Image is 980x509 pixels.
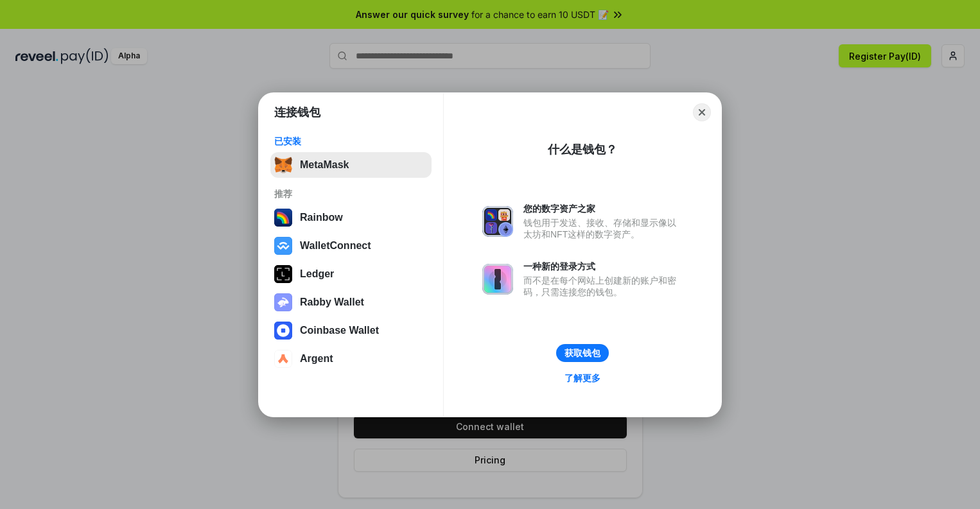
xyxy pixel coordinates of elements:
h1: 连接钱包 [274,105,320,120]
div: Coinbase Wallet [300,325,379,336]
img: svg+xml,%3Csvg%20fill%3D%22none%22%20height%3D%2233%22%20viewBox%3D%220%200%2035%2033%22%20width%... [274,156,292,174]
div: 您的数字资产之家 [523,203,683,214]
button: Close [693,103,711,121]
div: Rabby Wallet [300,297,364,308]
div: 获取钱包 [564,347,600,359]
img: svg+xml,%3Csvg%20xmlns%3D%22http%3A%2F%2Fwww.w3.org%2F2000%2Fsvg%22%20fill%3D%22none%22%20viewBox... [274,293,292,311]
img: svg+xml,%3Csvg%20xmlns%3D%22http%3A%2F%2Fwww.w3.org%2F2000%2Fsvg%22%20width%3D%2228%22%20height%3... [274,265,292,283]
div: 什么是钱包？ [548,142,617,157]
img: svg+xml,%3Csvg%20width%3D%2228%22%20height%3D%2228%22%20viewBox%3D%220%200%2028%2028%22%20fill%3D... [274,350,292,368]
button: 获取钱包 [556,344,609,362]
div: 一种新的登录方式 [523,261,683,272]
div: Rainbow [300,212,343,223]
div: 已安装 [274,135,428,147]
button: WalletConnect [270,233,432,259]
img: svg+xml,%3Csvg%20xmlns%3D%22http%3A%2F%2Fwww.w3.org%2F2000%2Fsvg%22%20fill%3D%22none%22%20viewBox... [482,264,513,295]
button: Rabby Wallet [270,289,432,315]
div: 而不是在每个网站上创建新的账户和密码，只需连接您的钱包。 [523,275,683,298]
div: Ledger [300,268,334,280]
img: svg+xml,%3Csvg%20width%3D%22120%22%20height%3D%22120%22%20viewBox%3D%220%200%20120%20120%22%20fil... [274,209,292,227]
button: MetaMask [270,152,432,178]
div: MetaMask [300,159,349,171]
button: Ledger [270,261,432,287]
img: svg+xml,%3Csvg%20width%3D%2228%22%20height%3D%2228%22%20viewBox%3D%220%200%2028%2028%22%20fill%3D... [274,237,292,255]
img: svg+xml,%3Csvg%20width%3D%2228%22%20height%3D%2228%22%20viewBox%3D%220%200%2028%2028%22%20fill%3D... [274,322,292,340]
button: Coinbase Wallet [270,318,432,343]
button: Rainbow [270,205,432,230]
a: 了解更多 [557,370,608,386]
div: Argent [300,353,333,365]
div: 了解更多 [564,372,600,384]
div: 钱包用于发送、接收、存储和显示像以太坊和NFT这样的数字资产。 [523,217,683,240]
div: 推荐 [274,188,428,200]
button: Argent [270,346,432,372]
img: svg+xml,%3Csvg%20xmlns%3D%22http%3A%2F%2Fwww.w3.org%2F2000%2Fsvg%22%20fill%3D%22none%22%20viewBox... [482,206,513,237]
div: WalletConnect [300,240,371,252]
